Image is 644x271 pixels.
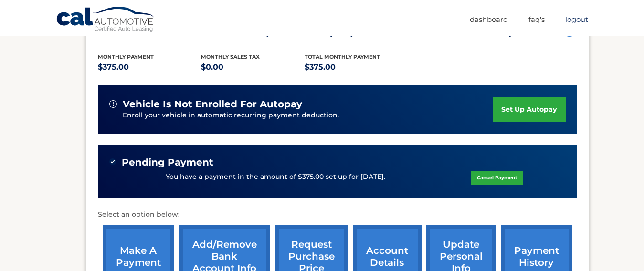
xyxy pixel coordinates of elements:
a: set up autopay [493,97,565,122]
img: alert-white.svg [109,100,117,108]
span: vehicle is not enrolled for autopay [123,98,302,110]
p: $375.00 [305,61,408,74]
a: Cancel Payment [471,171,523,185]
a: Dashboard [470,11,508,27]
img: check-green.svg [109,158,116,165]
a: Logout [565,11,588,27]
span: Monthly sales Tax [201,53,260,60]
p: $0.00 [201,61,305,74]
p: You have a payment in the amount of $375.00 set up for [DATE]. [166,172,385,182]
span: Total Monthly Payment [305,53,380,60]
a: Cal Automotive [56,6,156,34]
span: Pending Payment [122,156,213,168]
span: Monthly Payment [98,53,154,60]
p: Select an option below: [98,209,577,220]
p: $375.00 [98,61,201,74]
a: FAQ's [528,11,545,27]
p: Enroll your vehicle in automatic recurring payment deduction. [123,110,493,121]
